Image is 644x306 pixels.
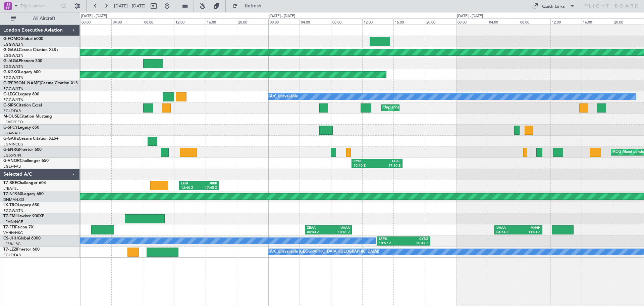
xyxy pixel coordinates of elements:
[3,86,23,91] a: EGGW/LTN
[3,131,21,136] a: LGAV/ATH
[7,13,73,24] button: All Aircraft
[3,248,17,252] span: T7-LZZI
[3,103,16,107] span: G-SIRS
[3,92,39,96] a: G-LEGCLegacy 600
[331,18,362,25] div: 08:00
[307,226,328,230] div: ZBAA
[542,3,565,10] div: Quick Links
[518,226,540,230] div: VHHH
[582,18,613,25] div: 16:00
[3,225,34,229] a: T7-FFIFalcon 7X
[3,115,19,119] span: M-OUSE
[457,13,483,19] div: [DATE] - [DATE]
[3,126,18,130] span: G-SPCY
[17,16,71,21] span: All Aircraft
[519,18,550,25] div: 08:00
[3,97,23,102] a: EGGW/LTN
[3,142,23,147] a: EGNR/CEG
[270,247,379,257] div: A/C Unavailable [GEOGRAPHIC_DATA] ([GEOGRAPHIC_DATA])
[379,241,404,246] div: 13:57 Z
[3,148,42,152] a: G-ENRGPraetor 600
[3,103,42,107] a: G-SIRSCitation Excel
[111,18,143,25] div: 04:00
[3,120,23,125] a: LFMD/CEQ
[206,18,237,25] div: 16:00
[307,230,328,235] div: 04:43 Z
[3,37,43,41] a: G-FOMOGlobal 6000
[529,1,578,11] button: Quick Links
[114,3,146,9] span: [DATE] - [DATE]
[3,219,23,224] a: LFMN/NCE
[362,18,393,25] div: 12:00
[3,108,21,114] a: EGLF/FAB
[3,203,39,207] a: LX-TROLegacy 650
[3,159,49,163] a: G-VNORChallenger 650
[3,92,18,96] span: G-LEGC
[3,70,19,74] span: G-KGKG
[377,159,400,164] div: EGLF
[404,241,428,246] div: 20:43 Z
[20,1,59,11] input: Trip Number
[496,230,519,235] div: 04:54 Z
[3,115,52,119] a: M-OUSECitation Mustang
[393,18,425,25] div: 16:00
[3,186,18,191] a: LTBA/ISL
[3,181,17,185] span: T7-BRE
[379,237,404,242] div: LFPB
[3,70,41,74] a: G-KGKGLegacy 600
[3,230,23,235] a: VHHH/HKG
[3,236,18,241] span: CS-JHH
[3,197,24,202] a: DNMM/LOS
[3,59,19,63] span: G-JAGA
[3,181,46,185] a: T7-BREChallenger 604
[268,18,300,25] div: 00:00
[3,192,22,196] span: T7-N1960
[383,103,494,113] div: Unplanned Maint [GEOGRAPHIC_DATA] ([GEOGRAPHIC_DATA])
[3,192,44,196] a: T7-N1960Legacy 650
[3,64,23,69] a: EGGW/LTN
[3,48,59,52] a: G-GAALCessna Citation XLS+
[496,226,519,230] div: UAAA
[3,225,15,229] span: T7-FFI
[3,126,39,130] a: G-SPCYLegacy 650
[3,81,41,85] span: G-[PERSON_NAME]
[3,214,16,218] span: T7-EMI
[80,18,111,25] div: 00:00
[488,18,519,25] div: 04:00
[518,230,540,235] div: 11:01 Z
[174,18,205,25] div: 12:00
[3,137,19,141] span: G-GARE
[3,242,21,247] a: LFPB/LBG
[550,18,582,25] div: 12:00
[3,203,18,207] span: LX-TRO
[3,137,59,141] a: G-GARECessna Citation XLS+
[81,13,107,19] div: [DATE] - [DATE]
[3,75,23,80] a: EGGW/LTN
[3,248,40,252] a: T7-LZZIPraetor 600
[3,236,41,241] a: CS-JHHGlobal 6000
[328,230,350,235] div: 10:41 Z
[404,237,428,242] div: CYBG
[269,13,295,19] div: [DATE] - [DATE]
[300,18,331,25] div: 04:00
[237,18,268,25] div: 20:00
[3,53,23,58] a: EGGW/LTN
[425,18,456,25] div: 20:00
[3,148,19,152] span: G-ENRG
[3,81,78,85] a: G-[PERSON_NAME]Cessna Citation XLS
[456,18,487,25] div: 00:00
[199,186,217,190] div: 17:45 Z
[613,18,644,25] div: 20:00
[3,164,21,169] a: EGLF/FAB
[3,48,19,52] span: G-GAAL
[143,18,174,25] div: 08:00
[3,253,21,258] a: EGLF/FAB
[181,181,199,186] div: LEIB
[3,42,23,47] a: EGGW/LTN
[199,181,217,186] div: UBBB
[328,226,350,230] div: UAAA
[3,153,21,158] a: EGSS/STN
[3,159,20,163] span: G-VNOR
[239,4,267,8] span: Refresh
[3,37,20,41] span: G-FOMO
